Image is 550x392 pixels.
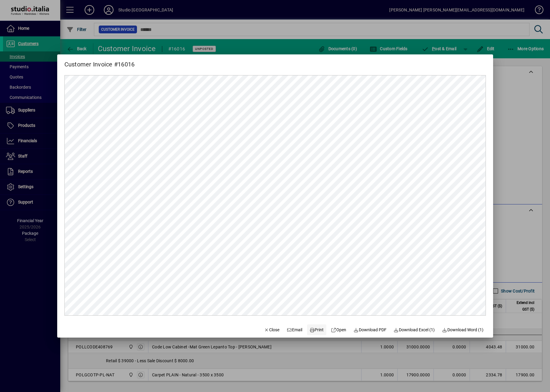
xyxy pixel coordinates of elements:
span: Download Word (1) [442,327,483,333]
span: Email [287,327,302,333]
button: Download Word (1) [440,324,486,335]
a: Open [329,324,349,335]
span: Open [331,327,346,333]
h2: Customer Invoice #16016 [57,54,142,69]
button: Email [284,324,305,335]
button: Close [262,324,282,335]
a: Download PDF [351,324,389,335]
span: Close [264,327,280,333]
span: Download Excel (1) [394,327,435,333]
button: Print [307,324,326,335]
span: Print [309,327,324,333]
button: Download Excel (1) [391,324,437,335]
span: Download PDF [353,327,387,333]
